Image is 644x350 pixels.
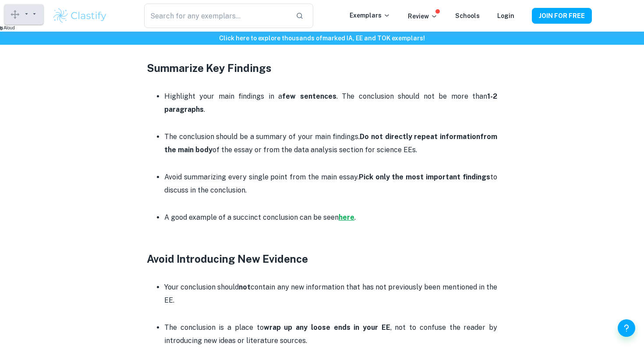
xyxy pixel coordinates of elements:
a: Schools [455,12,480,19]
p: Your conclusion should contain any new information that has not previously been mentioned in the EE. [164,281,497,307]
p: Review [408,11,438,21]
strong: wrap up any loose ends in your EE [264,323,390,332]
p: The conclusion should be a summary of your main findings. [164,130,497,157]
strong: Do not directly repeat information [360,132,480,141]
p: A good example of a succinct conclusion can be seen . [164,211,497,224]
img: Clastify logo [52,7,108,25]
gw-toolbardropdownbutton: Talk&Type [31,13,38,18]
input: Search for any exemplars... [144,4,289,28]
a: Login [497,12,514,19]
button: JOIN FOR FREE [532,8,592,24]
strong: few sentences [282,92,336,100]
strong: Avoid Introducing New Evidence [147,253,308,265]
strong: Summarize Key Findings [147,62,272,74]
a: here [339,213,354,221]
strong: Pick only the most important findings [359,173,490,181]
strong: not [239,283,251,291]
p: Avoid summarizing every single point from the main essay. to discuss in the conclusion. [164,171,497,197]
h6: Click here to explore thousands of marked IA, EE and TOK exemplars ! [2,33,642,43]
gw-toolbardropdownbutton: Prediction [23,13,31,18]
p: Exemplars [350,11,390,20]
p: The conclusion is a place to , not to confuse the reader by introducing new ideas or literature s... [164,321,497,348]
p: Highlight your main findings in a . The conclusion should not be more than . [164,90,497,117]
button: Help and Feedback [618,319,635,337]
